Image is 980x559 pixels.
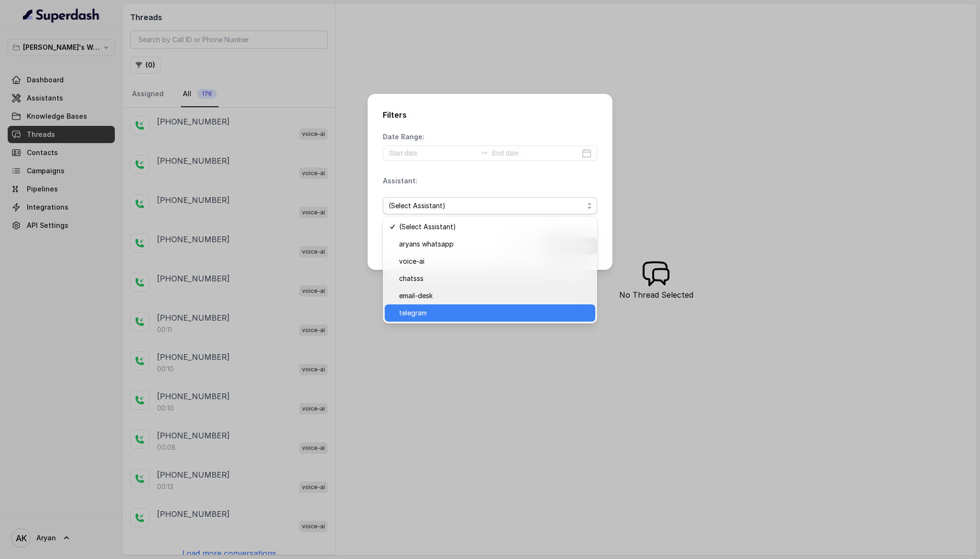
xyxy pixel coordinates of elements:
[399,273,590,284] span: chatsss
[399,256,590,267] span: voice-ai
[399,221,590,233] span: (Select Assistant)
[399,290,590,302] span: email-desk
[383,216,597,324] div: (Select Assistant)
[389,200,584,212] span: (Select Assistant)
[399,238,590,250] span: aryans whatsapp
[383,197,597,214] button: (Select Assistant)
[399,307,590,319] span: telegram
